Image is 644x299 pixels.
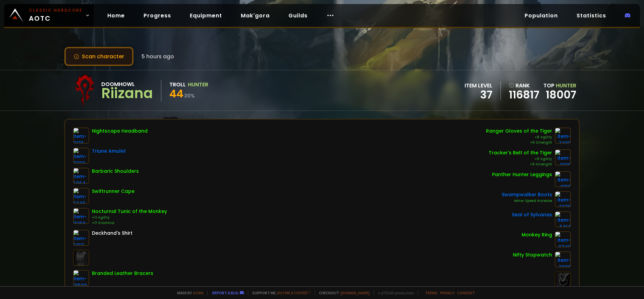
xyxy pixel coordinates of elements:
div: Panther Hunter Leggings [492,171,552,178]
img: item-6745 [73,188,89,204]
div: rank [509,81,539,90]
a: Terms [425,290,437,295]
span: Hunter [556,82,576,89]
span: 44 [169,86,183,101]
div: item level [465,81,492,90]
div: Nifty Stopwatch [513,251,552,258]
div: Nightscape Headband [92,128,148,135]
a: Population [519,9,563,22]
img: item-5107 [73,230,89,246]
img: item-7722 [73,148,89,164]
span: 5 hours ago [142,52,174,61]
a: Buy me a coffee [277,290,311,295]
div: Swampwalker Boots [502,191,552,198]
div: +9 Strength [486,140,552,145]
a: Guilds [283,9,313,22]
div: Tracker's Belt of the Tiger [489,149,552,156]
div: 37 [465,90,492,100]
a: Statistics [571,9,611,22]
a: Privacy [440,290,454,295]
div: Troll [169,80,186,89]
span: Made by [173,290,203,295]
a: [DOMAIN_NAME] [340,290,370,295]
div: +11 Stamina [92,220,167,226]
div: Deckhand's Shirt [92,230,132,237]
img: item-8176 [73,128,89,144]
span: AOTC [29,7,83,23]
img: item-5964 [73,168,89,184]
div: Swiftrunner Cape [92,188,135,195]
img: item-19508 [73,270,89,286]
a: Consent [457,290,475,295]
img: item-15159 [73,208,89,224]
a: Equipment [184,9,227,22]
div: +9 Strength [489,162,552,167]
img: item-6414 [555,211,571,227]
div: Nocturnal Tunic of the Monkey [92,208,167,215]
div: +9 Agility [489,156,552,162]
button: Scan character [64,47,133,66]
span: v. d752d5 - production [374,290,414,295]
div: Ranger Gloves of the Tiger [486,128,552,135]
div: Riizana [101,88,153,98]
img: item-2276 [555,191,571,207]
div: Doomhowl [101,80,153,88]
small: Classic Hardcore [29,7,83,13]
a: Report a bug [212,290,238,295]
a: Mak'gora [235,9,275,22]
a: 18007 [546,87,576,102]
span: Support me, [248,290,311,295]
div: Branded Leather Bracers [92,270,153,277]
div: Triune Amulet [92,148,126,155]
div: Top [543,81,576,90]
a: Progress [138,9,176,22]
div: Hunter [188,80,208,89]
div: Minor Speed Increase [502,198,552,204]
span: Checkout [315,290,370,295]
div: Monkey Ring [522,231,552,238]
img: item-6748 [555,231,571,247]
a: a fan [193,290,203,295]
img: item-7480 [555,128,571,144]
div: Barbaric Shoulders [92,168,139,175]
div: +11 Agility [92,215,167,220]
img: item-2820 [555,251,571,268]
a: 116817 [509,90,539,100]
small: 20 % [184,92,195,99]
img: item-4108 [555,171,571,187]
div: +8 Agility [486,135,552,140]
a: Classic HardcoreAOTC [4,4,94,27]
div: Seal of Sylvanas [512,211,552,218]
a: Home [102,9,130,22]
img: item-9916 [555,149,571,165]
